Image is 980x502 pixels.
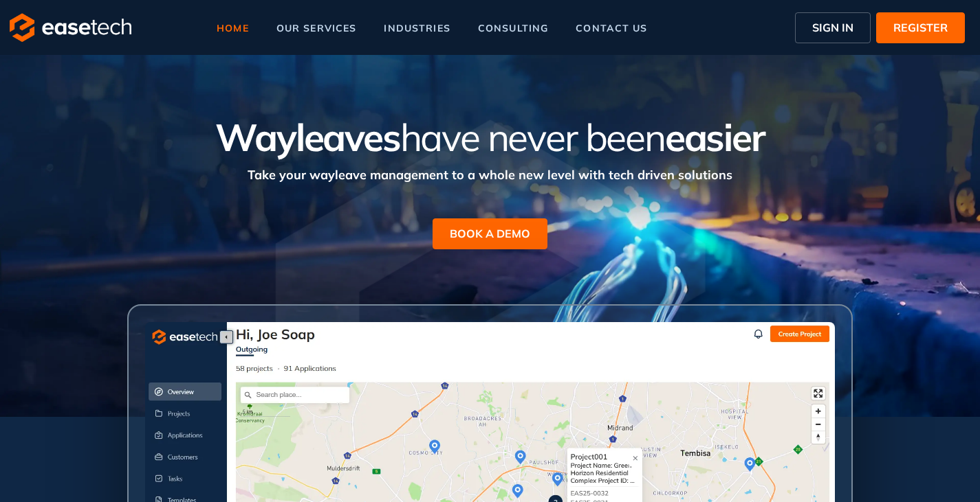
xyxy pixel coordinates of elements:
[217,23,249,33] span: home
[478,23,548,33] span: consulting
[665,113,765,161] span: easier
[95,159,886,184] div: Take your wayleave management to a whole new level with tech driven solutions
[812,19,853,36] span: SIGN IN
[215,113,400,161] span: Wayleaves
[10,13,131,42] img: logo
[876,12,965,43] button: REGISTER
[450,225,530,242] span: BOOK A DEMO
[384,23,450,33] span: industries
[433,218,547,249] button: BOOK A DEMO
[576,23,647,33] span: contact us
[400,113,665,161] span: have never been
[276,23,357,33] span: our services
[795,12,871,43] button: SIGN IN
[893,19,948,36] span: REGISTER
